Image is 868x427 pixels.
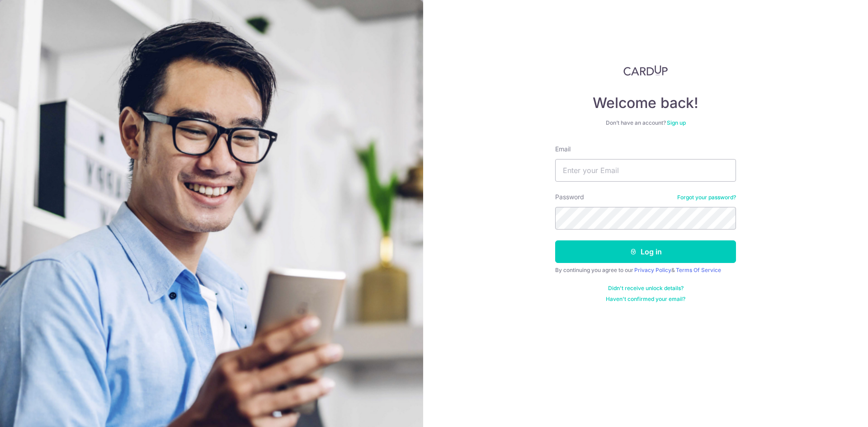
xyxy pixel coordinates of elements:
img: CardUp Logo [623,65,668,76]
a: Didn't receive unlock details? [608,285,684,292]
input: Enter your Email [555,159,736,182]
a: Privacy Policy [634,267,671,273]
label: Password [555,192,584,202]
div: By continuing you agree to our & [555,267,736,274]
a: Haven't confirmed your email? [606,296,685,303]
a: Sign up [667,119,686,126]
a: Forgot your password? [677,194,736,201]
label: Email [555,145,571,154]
div: Don’t have an account? [555,119,736,127]
h4: Welcome back! [555,94,736,112]
button: Log in [555,240,736,263]
a: Terms Of Service [676,267,721,273]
